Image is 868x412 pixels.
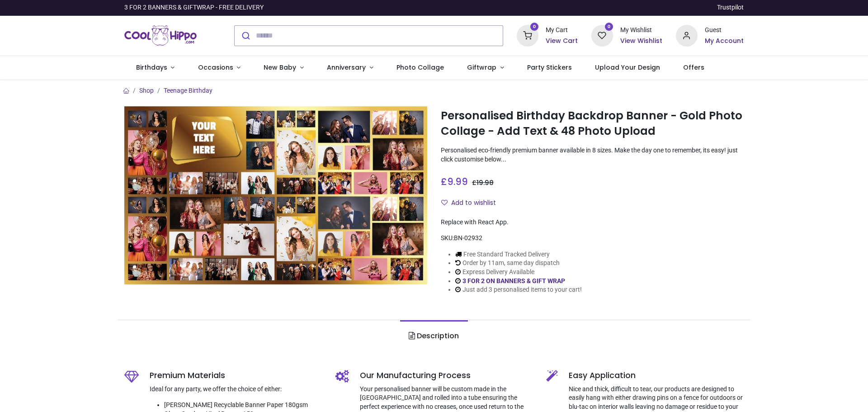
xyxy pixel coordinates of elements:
[235,26,256,46] button: Submit
[327,63,366,72] span: Anniversary
[462,277,565,284] a: 3 FOR 2 ON BANNERS & GIFT WRAP
[124,23,197,48] img: Cool Hippo
[441,199,448,206] i: Add to wishlist
[455,285,582,294] li: Just add 3 personalised items to your cart!
[467,63,496,72] span: Giftwrap
[595,63,660,72] span: Upload Your Design
[400,320,467,352] a: Description
[124,3,264,12] div: 3 FOR 2 BANNERS & GIFTWRAP - FREE DELIVERY
[139,87,154,94] a: Shop
[164,87,212,94] a: Teenage Birthday
[455,250,582,259] li: Free Standard Tracked Delivery
[447,175,468,188] span: 9.99
[164,401,322,410] li: [PERSON_NAME] Recyclable Banner Paper 180gsm
[476,178,494,187] span: 19.98
[441,108,744,139] h1: Personalised Birthday Backdrop Banner - Gold Photo Collage - Add Text & 48 Photo Upload
[441,175,468,188] span: £
[455,259,582,268] li: Order by 11am, same day dispatch
[360,370,533,381] h5: Our Manufacturing Process
[605,23,613,31] sup: 0
[441,218,744,227] div: Replace with React App.
[124,56,186,80] a: Birthdays
[569,370,744,381] h5: Easy Application
[441,146,744,164] p: Personalised eco-friendly premium banner available in 8 sizes. Make the day one to remember, its ...
[546,26,578,35] div: My Cart
[472,178,494,187] span: £
[252,56,316,80] a: New Baby
[620,37,662,46] a: View Wishlist
[150,385,322,394] p: Ideal for any party, we offer the choice of either:
[136,63,167,72] span: Birthdays
[620,26,662,35] div: My Wishlist
[530,23,539,31] sup: 0
[717,3,744,12] a: Trustpilot
[198,63,233,72] span: Occasions
[705,26,744,35] div: Guest
[683,63,704,72] span: Offers
[455,268,582,277] li: Express Delivery Available
[454,234,482,242] span: BN-02932
[705,37,744,46] a: My Account
[124,106,427,284] img: Personalised Birthday Backdrop Banner - Gold Photo Collage - Add Text & 48 Photo Upload
[186,56,252,80] a: Occasions
[264,63,296,72] span: New Baby
[591,31,613,38] a: 0
[517,31,538,38] a: 0
[396,63,444,72] span: Photo Collage
[546,37,578,46] a: View Cart
[441,195,504,211] button: Add to wishlistAdd to wishlist
[527,63,572,72] span: Party Stickers
[441,234,744,243] div: SKU:
[315,56,385,80] a: Anniversary
[124,23,197,48] a: Logo of Cool Hippo
[150,370,322,381] h5: Premium Materials
[455,56,515,80] a: Giftwrap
